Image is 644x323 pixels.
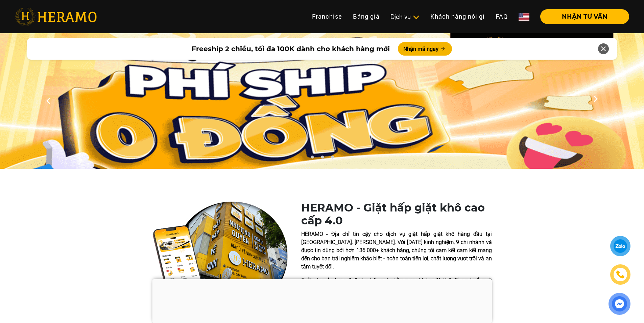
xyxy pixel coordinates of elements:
[192,44,390,54] span: Freeship 2 chiều, tối đa 100K dành cho khách hàng mới
[319,155,326,162] button: 2
[301,230,492,271] p: HERAMO - Địa chỉ tin cậy cho dịch vụ giặt hấp giặt khô hàng đầu tại [GEOGRAPHIC_DATA]. [PERSON_NA...
[329,155,336,162] button: 3
[490,9,513,24] a: FAQ
[616,270,625,279] img: phone-icon
[348,9,385,24] a: Bảng giá
[425,9,490,24] a: Khách hàng nói gì
[540,9,629,24] button: NHẬN TƯ VẤN
[152,201,288,312] img: heramo-quality-banner
[152,279,492,321] iframe: Advertisement
[301,276,492,309] p: Quần áo của bạn sẽ được chăm sóc bằng quy trình giặt khô đúng chuẩn với trang thiết bị máy móc hi...
[15,8,97,25] img: heramo-logo.png
[535,14,629,20] a: NHẬN TƯ VẤN
[519,13,529,21] img: Flag_of_US.png
[390,12,420,21] div: Dịch vụ
[309,155,315,162] button: 1
[611,265,630,284] a: phone-icon
[412,14,420,21] img: subToggleIcon
[301,201,492,227] h1: HERAMO - Giặt hấp giặt khô cao cấp 4.0
[307,9,348,24] a: Franchise
[398,42,452,56] button: Nhận mã ngay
